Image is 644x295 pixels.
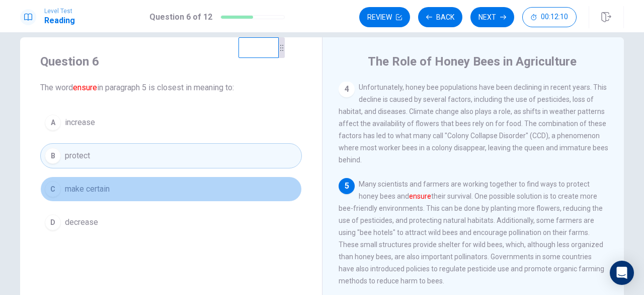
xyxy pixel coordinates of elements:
span: decrease [65,216,98,228]
div: D [45,214,61,230]
span: make certain [65,183,110,195]
span: Many scientists and farmers are working together to find ways to protect honey bees and their sur... [339,180,604,285]
font: ensure [409,192,431,200]
h1: Reading [44,15,75,27]
button: 00:12:10 [522,7,577,27]
div: A [45,114,61,131]
div: 5 [339,178,355,194]
h4: Question 6 [40,53,302,70]
button: Aincrease [40,110,302,135]
div: Open Intercom Messenger [610,261,634,285]
span: increase [65,116,95,129]
font: ensure [73,83,97,92]
button: Cmake certain [40,176,302,202]
button: Next [470,7,514,27]
h1: Question 6 of 12 [149,11,212,23]
span: Unfortunately, honey bee populations have been declining in recent years. This decline is caused ... [339,83,608,164]
div: B [45,148,61,164]
button: Ddecrease [40,210,302,235]
button: Review [359,7,410,27]
span: The word in paragraph 5 is closest in meaning to: [40,82,302,94]
button: Bprotect [40,143,302,168]
span: protect [65,150,90,162]
div: C [45,181,61,197]
span: 00:12:10 [541,13,568,21]
h4: The Role of Honey Bees in Agriculture [368,53,577,70]
button: Back [418,7,462,27]
div: 4 [339,81,355,97]
span: Level Test [44,8,75,15]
